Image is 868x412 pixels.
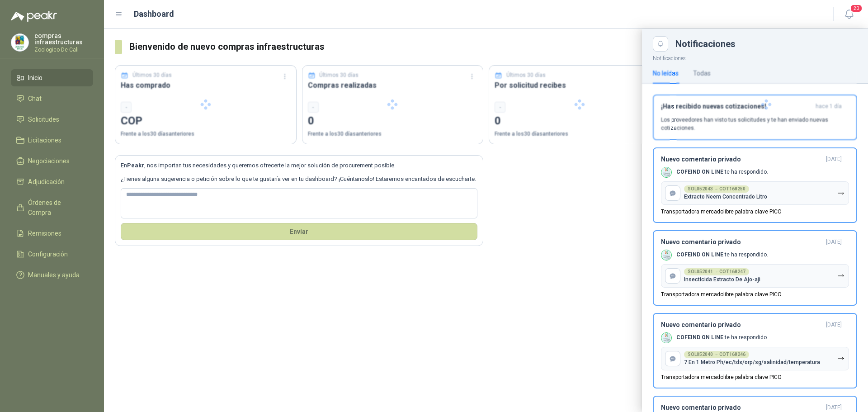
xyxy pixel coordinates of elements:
p: Notificaciones [642,52,868,63]
span: Negociaciones [28,156,70,166]
img: Company Logo [661,250,671,260]
img: Logo peakr [11,11,57,22]
a: Órdenes de Compra [11,194,93,221]
p: te ha respondido. [676,168,768,176]
a: Licitaciones [11,132,93,149]
p: Transportadora mercadolibre palabra clave PICO [661,374,782,380]
p: te ha respondido. [676,251,768,259]
p: Extracto Neem Concentrado Litro [684,194,767,200]
span: Chat [28,94,42,104]
div: SOL052043 → COT168250 [684,185,749,193]
span: Adjudicación [28,177,65,187]
button: SOL052040 → COT1682467 En 1 Metro Ph/ec/tds/orp/sg/salinidad/temperatura [661,347,849,370]
button: Close [653,36,668,52]
span: Solicitudes [28,114,59,124]
p: te ha respondido. [676,334,768,341]
span: [DATE] [826,238,842,246]
img: Company Logo [661,333,671,343]
a: Configuración [11,246,93,263]
span: 20 [850,4,863,13]
div: SOL052041 → COT168247 [684,268,749,275]
span: Órdenes de Compra [28,198,85,218]
button: Nuevo comentario privado[DATE] Company LogoCOFEIND ON LINE te ha respondido.SOL052041 → COT168247... [653,230,857,306]
h1: Dashboard [134,8,174,20]
h3: Nuevo comentario privado [661,321,822,329]
span: Inicio [28,73,42,83]
b: COFEIND ON LINE [676,169,723,175]
button: SOL052043 → COT168250Extracto Neem Concentrado Litro [661,181,849,205]
h3: Nuevo comentario privado [661,238,822,246]
img: Company Logo [11,34,28,51]
b: COFEIND ON LINE [676,251,723,258]
h3: Nuevo comentario privado [661,156,822,163]
button: Nuevo comentario privado[DATE] Company LogoCOFEIND ON LINE te ha respondido.SOL052043 → COT168250... [653,147,857,223]
p: Transportadora mercadolibre palabra clave PICO [661,208,782,215]
p: compras infraestructuras [34,33,93,45]
a: Remisiones [11,225,93,242]
span: Remisiones [28,228,61,238]
p: Insecticida Extracto De Ajo-aji [684,276,760,283]
b: COFEIND ON LINE [676,334,723,341]
span: Configuración [28,249,68,259]
a: Solicitudes [11,111,93,128]
a: Negociaciones [11,152,93,170]
button: Nuevo comentario privado[DATE] Company LogoCOFEIND ON LINE te ha respondido.SOL052040 → COT168246... [653,313,857,388]
a: Manuales y ayuda [11,266,93,284]
button: SOL052041 → COT168247Insecticida Extracto De Ajo-aji [661,264,849,288]
a: Inicio [11,69,93,86]
button: 20 [841,6,857,23]
span: Manuales y ayuda [28,270,80,280]
a: Chat [11,90,93,107]
span: [DATE] [826,404,842,412]
span: Licitaciones [28,135,61,145]
p: Transportadora mercadolibre palabra clave PICO [661,291,782,298]
p: Zoologico De Cali [34,47,93,52]
p: 7 En 1 Metro Ph/ec/tds/orp/sg/salinidad/temperatura [684,359,820,365]
h3: Nuevo comentario privado [661,404,822,412]
div: SOL052040 → COT168246 [684,351,749,358]
img: Company Logo [661,167,671,177]
span: [DATE] [826,156,842,163]
a: Adjudicación [11,173,93,190]
div: Notificaciones [675,39,857,48]
span: [DATE] [826,321,842,329]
